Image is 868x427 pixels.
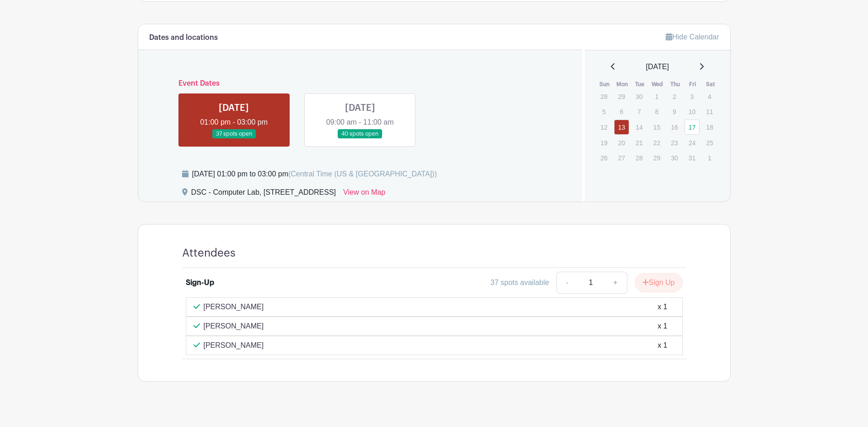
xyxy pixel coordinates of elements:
[666,33,719,41] a: Hide Calendar
[649,136,664,150] p: 22
[702,120,717,134] p: 18
[596,151,611,165] p: 26
[685,120,700,135] a: 17
[631,151,647,165] p: 28
[667,89,682,104] p: 2
[667,104,682,119] p: 9
[635,273,683,292] button: Sign Up
[204,340,264,351] p: [PERSON_NAME]
[596,120,611,134] p: 12
[614,89,629,104] p: 29
[596,89,611,104] p: 28
[596,104,611,119] p: 5
[702,136,717,150] p: 25
[614,136,629,150] p: 20
[646,61,669,72] span: [DATE]
[685,151,700,165] p: 31
[649,104,664,119] p: 8
[171,79,550,88] h6: Event Dates
[192,169,437,180] div: [DATE] 01:00 pm to 03:00 pm
[631,80,649,89] th: Tue
[649,151,664,165] p: 29
[649,80,667,89] th: Wed
[658,321,667,332] div: x 1
[596,136,611,150] p: 19
[667,151,682,165] p: 30
[631,136,647,150] p: 21
[149,33,218,42] h6: Dates and locations
[186,277,214,288] div: Sign-Up
[182,246,236,260] h4: Attendees
[191,187,336,202] div: DSC - Computer Lab, [STREET_ADDRESS]
[685,104,700,119] p: 10
[204,321,264,332] p: [PERSON_NAME]
[702,151,717,165] p: 1
[631,120,647,134] p: 14
[685,136,700,150] p: 24
[631,89,647,104] p: 30
[684,80,702,89] th: Fri
[667,136,682,150] p: 23
[204,301,264,312] p: [PERSON_NAME]
[631,104,647,119] p: 7
[702,104,717,119] p: 11
[288,170,437,178] span: (Central Time (US & [GEOGRAPHIC_DATA]))
[614,80,631,89] th: Mon
[614,120,629,135] a: 13
[614,104,629,119] p: 6
[556,272,577,294] a: -
[649,89,664,104] p: 1
[666,80,684,89] th: Thu
[343,187,385,202] a: View on Map
[491,277,549,288] div: 37 spots available
[702,89,717,104] p: 4
[596,80,614,89] th: Sun
[658,340,667,351] div: x 1
[701,80,719,89] th: Sat
[649,120,664,134] p: 15
[658,301,667,312] div: x 1
[614,151,629,165] p: 27
[604,272,627,294] a: +
[685,89,700,104] p: 3
[667,120,682,134] p: 16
